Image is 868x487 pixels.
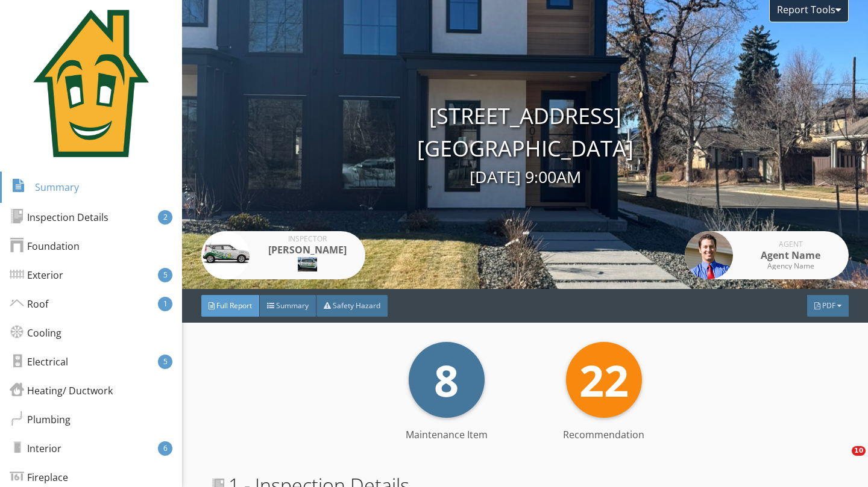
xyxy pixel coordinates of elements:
div: Inspection Details [10,210,108,225]
div: 1 [158,297,172,311]
div: Plumbing [10,412,71,427]
div: Agency Name [743,262,839,270]
iframe: Intercom live chat [827,446,856,475]
div: Foundation [10,239,80,253]
a: Inspector [PERSON_NAME] [201,231,365,279]
div: Exterior [10,268,63,282]
div: Electrical [10,355,68,369]
div: Agent Name [743,248,839,262]
img: sample-agent.png [685,231,733,279]
div: Roof [10,297,48,311]
img: IMG_2221.jpeg [298,257,317,271]
span: PDF [822,300,835,311]
div: Fireplace [10,470,68,485]
div: 2 [158,210,172,225]
div: 5 [158,355,172,369]
div: 6 [158,441,172,456]
div: [STREET_ADDRESS] [GEOGRAPHIC_DATA] [182,100,868,190]
img: hc_car.jpg [201,231,250,279]
div: Summary [11,179,79,196]
img: HouseCall_House.png [33,10,149,157]
span: Full Report [216,300,252,311]
div: [PERSON_NAME] [259,243,356,257]
div: Recommendation [525,427,682,442]
div: 5 [158,268,172,282]
span: Safety Hazard [333,300,380,311]
span: 10 [852,446,866,456]
span: Summary [276,300,309,311]
span: 22 [579,350,629,409]
div: Agent [743,241,839,248]
div: Maintenance Item [368,427,526,442]
span: 8 [434,350,459,409]
div: Cooling [10,326,61,340]
div: Inspector [259,235,356,243]
div: [DATE] 9:00AM [182,165,868,190]
div: Heating/ Ductwork [10,383,113,398]
div: Interior [10,441,61,456]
